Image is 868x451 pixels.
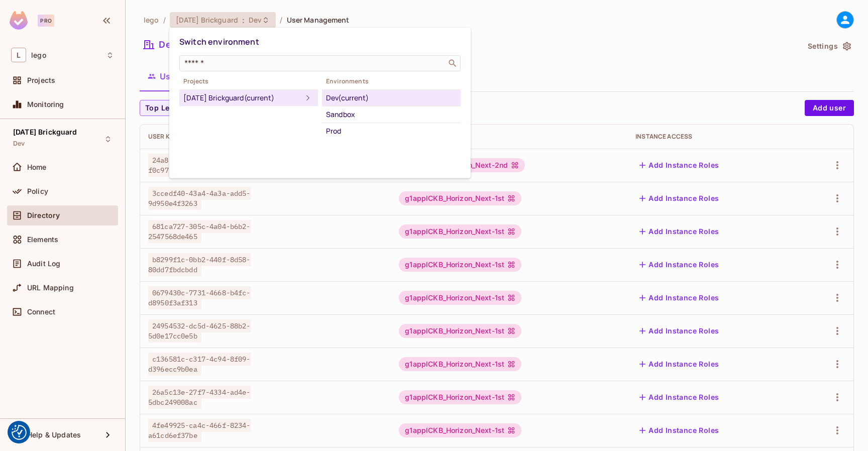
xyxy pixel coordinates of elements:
[326,108,457,121] div: Sandbox
[12,425,27,440] img: Revisit consent button
[322,77,461,85] span: Environments
[326,125,457,137] div: Prod
[179,77,318,85] span: Projects
[179,36,259,47] span: Switch environment
[326,92,457,104] div: Dev (current)
[12,425,27,440] button: Consent Preferences
[183,92,302,104] div: [DATE] Brickguard (current)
